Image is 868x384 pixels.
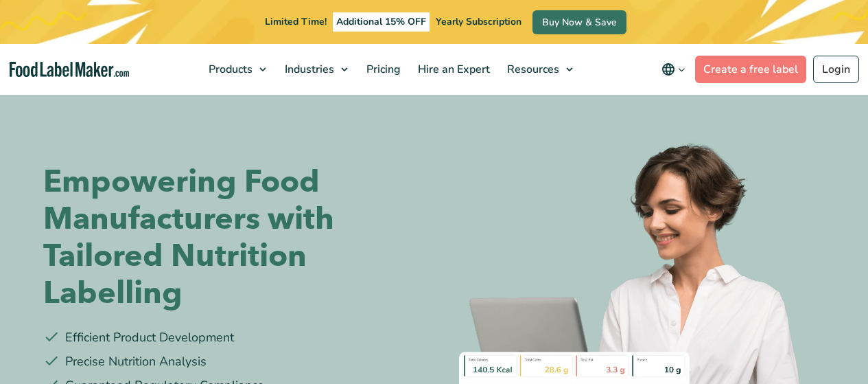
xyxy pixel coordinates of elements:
[410,44,495,95] a: Hire an Expert
[813,56,859,83] a: Login
[204,62,254,77] span: Products
[362,62,402,77] span: Pricing
[43,163,424,312] h1: Empowering Food Manufacturers with Tailored Nutrition Labelling
[503,62,561,77] span: Resources
[414,62,491,77] span: Hire an Expert
[265,15,327,28] span: Limited Time!
[695,56,806,83] a: Create a free label
[200,44,273,95] a: Products
[499,44,580,95] a: Resources
[436,15,521,28] span: Yearly Subscription
[333,12,430,32] span: Additional 15% OFF
[277,44,355,95] a: Industries
[281,62,336,77] span: Industries
[532,10,626,34] a: Buy Now & Save
[43,352,424,371] li: Precise Nutrition Analysis
[43,328,424,347] li: Efficient Product Development
[358,44,406,95] a: Pricing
